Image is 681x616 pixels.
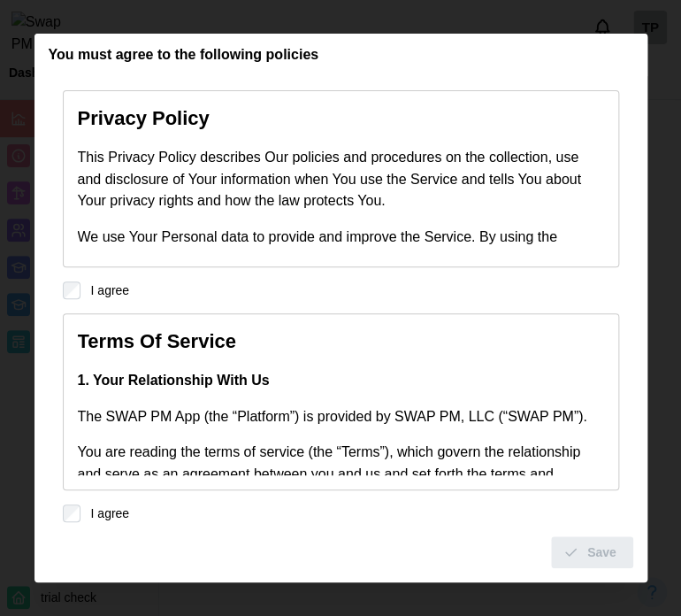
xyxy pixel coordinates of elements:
[78,406,593,428] p: The SWAP PM App (the “Platform”) is provided by SWAP PM, LLC (“SWAP PM”).
[80,281,130,299] label: I agree
[78,227,593,292] p: We use Your Personal data to provide and improve the Service. By using the Service, You agree to ...
[78,105,593,133] h3: Privacy Policy
[78,373,270,388] strong: 1. Your Relationship With Us
[78,147,593,212] p: This Privacy Policy describes Our policies and procedures on the collection, use and disclosure o...
[49,48,319,62] h2: You must agree to the following policies
[78,328,593,356] h3: Terms Of Service
[80,504,130,522] label: I agree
